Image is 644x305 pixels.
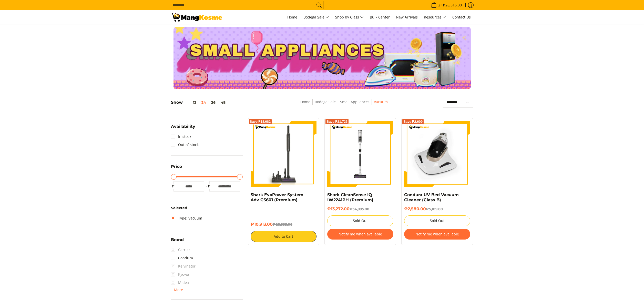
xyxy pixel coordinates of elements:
span: Save ₱18,082 [250,120,271,123]
button: 12 [183,100,199,104]
h6: ₱10,913.00 [251,222,317,227]
button: Sold Out [327,215,393,226]
span: Save ₱2,609 [403,120,423,123]
button: Sold Out [404,215,470,226]
a: Resources [421,10,449,24]
button: Add to Cart [251,231,317,242]
a: Condura [171,254,193,262]
a: Type: Vacuum [171,214,202,222]
h6: Selected [171,206,243,211]
span: Midea [171,279,189,287]
span: ₱ [207,184,212,189]
nav: Main Menu [227,10,473,24]
a: New Arrivals [393,10,420,24]
span: ₱28,516.30 [442,3,463,7]
a: Home [300,99,310,104]
button: 48 [218,100,228,104]
a: Out of stock [171,141,199,149]
a: Shark EvoPower System Adv CS601 (Premium) [251,192,303,202]
img: shark-cleansense-cordless-stick-vacuum-front-full-view-mang-kosme [327,121,393,187]
del: ₱28,995.00 [273,222,292,226]
span: Kelvinator [171,262,196,270]
span: Vacuum [374,99,388,105]
span: Save ₱21,723 [326,120,347,123]
a: Shark CleanSense IQ IW2241PH (Premium) [327,192,373,202]
span: Resources [424,14,446,21]
summary: Open [171,165,182,173]
nav: Breadcrumbs [264,99,424,110]
a: Shop by Class [333,10,366,24]
a: Small Appliances [340,99,370,104]
button: Notify me when available [327,229,393,240]
button: 24 [199,100,209,104]
del: ₱34,995.00 [350,207,369,211]
span: • [430,2,463,8]
span: New Arrivals [396,15,418,20]
span: Carrier [171,246,190,254]
h6: ₱2,580.00 [404,206,470,212]
span: 2 [437,3,441,7]
a: Contact Us [450,10,473,24]
a: Home [285,10,300,24]
span: Price [171,165,182,169]
img: Small Appliances l Mang Kosme: Home Appliances Warehouse Sale Vacuum [171,13,222,22]
span: Contact Us [452,15,471,20]
button: 36 [209,100,218,104]
span: Shop by Class [335,14,364,21]
span: Kyowa [171,270,189,279]
del: ₱5,189.00 [426,207,443,211]
span: + More [171,288,183,292]
span: Bulk Center [370,15,390,20]
summary: Open [171,287,183,293]
summary: Open [171,238,184,246]
a: Bodega Sale [315,99,336,104]
a: Bodega Sale [301,10,332,24]
a: In stock [171,132,191,141]
summary: Open [171,125,195,132]
button: Notify me when available [404,229,470,240]
img: shark-evopower-wireless-vacuum-full-view-mang-kosme [251,121,317,187]
h6: ₱13,272.00 [327,206,393,212]
button: Search [315,1,323,9]
span: ₱ [171,184,176,189]
span: Home [287,15,297,20]
h5: Show [171,100,228,105]
span: Bodega Sale [303,14,329,21]
img: Condura UV Bed Vacuum Cleaner (Class B) [404,121,470,187]
a: Condura UV Bed Vacuum Cleaner (Class B) [404,192,459,202]
span: Brand [171,238,184,242]
span: Availability [171,125,195,129]
a: Bulk Center [367,10,392,24]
